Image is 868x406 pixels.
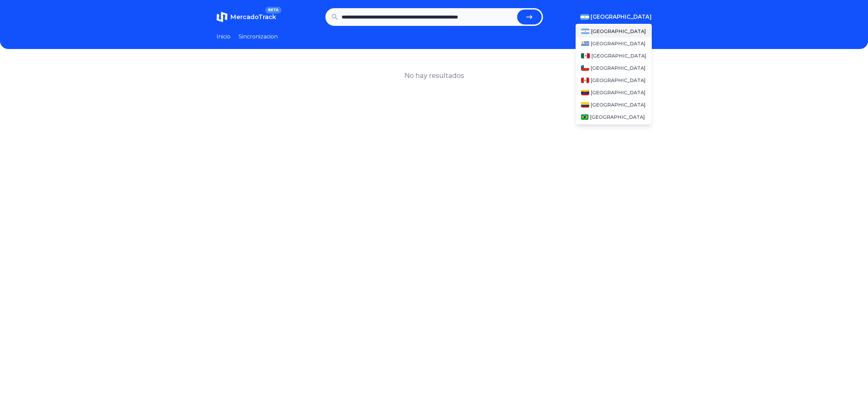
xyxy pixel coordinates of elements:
[591,65,646,71] span: [GEOGRAPHIC_DATA]
[580,13,652,21] button: [GEOGRAPHIC_DATA]
[581,90,589,95] img: Venezuela
[576,111,652,123] a: Brasil[GEOGRAPHIC_DATA]
[576,86,652,99] a: Venezuela[GEOGRAPHIC_DATA]
[239,33,278,41] a: Sincronizacion
[576,74,652,86] a: Peru[GEOGRAPHIC_DATA]
[591,101,646,108] span: [GEOGRAPHIC_DATA]
[581,114,589,120] img: Brasil
[576,50,652,62] a: Mexico[GEOGRAPHIC_DATA]
[576,62,652,74] a: Chile[GEOGRAPHIC_DATA]
[591,40,646,47] span: [GEOGRAPHIC_DATA]
[591,52,646,59] span: [GEOGRAPHIC_DATA]
[581,41,589,46] img: Uruguay
[404,71,464,80] h1: No hay resultados
[576,25,652,37] a: Argentina[GEOGRAPHIC_DATA]
[591,28,646,35] span: [GEOGRAPHIC_DATA]
[217,12,276,22] a: MercadoTrackBETA
[581,102,589,108] img: Colombia
[217,33,231,41] a: Inicio
[576,37,652,50] a: Uruguay[GEOGRAPHIC_DATA]
[580,14,589,20] img: Argentina
[230,13,276,21] span: MercadoTrack
[581,53,590,59] img: Mexico
[581,29,590,34] img: Argentina
[581,65,589,71] img: Chile
[217,12,227,22] img: MercadoTrack
[591,89,646,96] span: [GEOGRAPHIC_DATA]
[590,114,645,120] span: [GEOGRAPHIC_DATA]
[265,7,281,14] span: BETA
[591,77,646,84] span: [GEOGRAPHIC_DATA]
[581,78,589,83] img: Peru
[576,99,652,111] a: Colombia[GEOGRAPHIC_DATA]
[591,13,652,21] span: [GEOGRAPHIC_DATA]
